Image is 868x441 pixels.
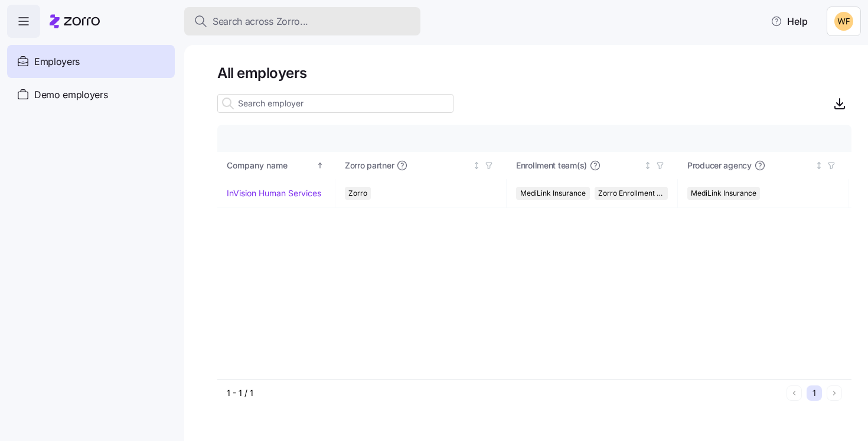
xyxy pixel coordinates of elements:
[507,152,678,179] th: Enrollment team(s)Not sorted
[227,159,314,172] div: Company name
[787,385,802,401] button: Previous page
[213,14,308,29] span: Search across Zorro...
[520,187,586,200] span: MediLink Insurance
[34,54,80,69] span: Employers
[227,187,321,199] a: InVision Human Services
[472,161,481,170] div: Not sorted
[217,152,335,179] th: Company nameSorted ascending
[678,152,849,179] th: Producer agencyNot sorted
[687,160,752,171] span: Producer agency
[834,12,853,31] img: 8adafdde462ffddea829e1adcd6b1844
[227,387,782,399] div: 1 - 1 / 1
[761,9,817,33] button: Help
[345,160,394,171] span: Zorro partner
[7,78,175,111] a: Demo employers
[598,187,665,200] span: Zorro Enrollment Team
[644,161,652,170] div: Not sorted
[348,187,367,200] span: Zorro
[335,152,507,179] th: Zorro partnerNot sorted
[184,7,420,35] button: Search across Zorro...
[217,94,453,113] input: Search employer
[516,160,587,171] span: Enrollment team(s)
[771,14,808,28] span: Help
[34,87,108,102] span: Demo employers
[807,385,822,401] button: 1
[691,187,756,200] span: MediLink Insurance
[815,161,823,170] div: Not sorted
[7,45,175,78] a: Employers
[316,161,324,170] div: Sorted ascending
[217,64,851,82] h1: All employers
[827,385,842,401] button: Next page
